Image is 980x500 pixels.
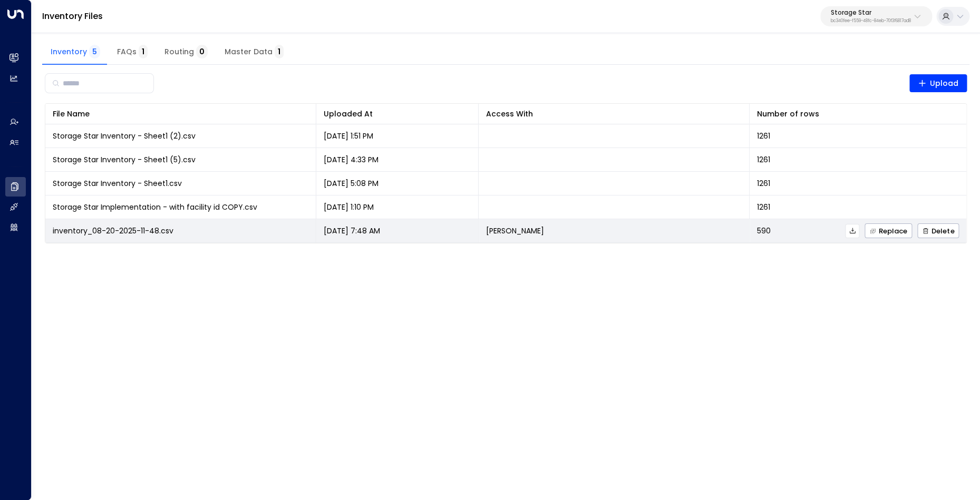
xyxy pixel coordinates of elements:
span: inventory_08-20-2025-11-48.csv [53,226,173,236]
span: FAQs [117,47,148,57]
span: 1261 [757,178,770,189]
p: [DATE] 1:10 PM [324,202,374,212]
p: bc340fee-f559-48fc-84eb-70f3f6817ad8 [831,19,911,23]
span: Storage Star Inventory - Sheet1 (2).csv [53,131,196,141]
span: Replace [869,228,907,234]
div: Uploaded At [324,107,471,120]
div: Number of rows [757,107,959,120]
span: Inventory [51,47,100,57]
span: Routing [164,47,208,57]
span: Master Data [225,47,284,57]
div: Uploaded At [324,107,373,120]
p: [DATE] 5:08 PM [324,178,379,189]
div: Access With [486,107,742,120]
p: [DATE] 7:48 AM [324,226,380,236]
div: File Name [53,107,90,120]
span: 0 [196,45,208,58]
span: Storage Star Inventory - Sheet1 (5).csv [53,154,196,165]
span: Storage Star Implementation - with facility id COPY.csv [53,202,257,212]
span: 1261 [757,154,770,165]
span: 1 [275,45,284,58]
p: [DATE] 4:33 PM [324,154,379,165]
div: File Name [53,107,308,120]
p: [DATE] 1:51 PM [324,131,373,141]
span: 1 [139,45,148,58]
div: Number of rows [757,107,819,120]
button: Delete [917,223,959,238]
button: Upload [909,74,967,92]
span: Delete [922,228,954,234]
button: Storage Starbc340fee-f559-48fc-84eb-70f3f6817ad8 [820,6,932,26]
span: 590 [757,226,771,236]
span: 1261 [757,202,770,212]
p: Storage Star [831,9,911,16]
span: Upload [918,77,959,90]
span: 5 [89,45,100,58]
button: Replace [865,223,912,238]
a: Inventory Files [42,10,103,22]
p: [PERSON_NAME] [486,226,544,236]
span: Storage Star Inventory - Sheet1.csv [53,178,182,189]
span: 1261 [757,131,770,141]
